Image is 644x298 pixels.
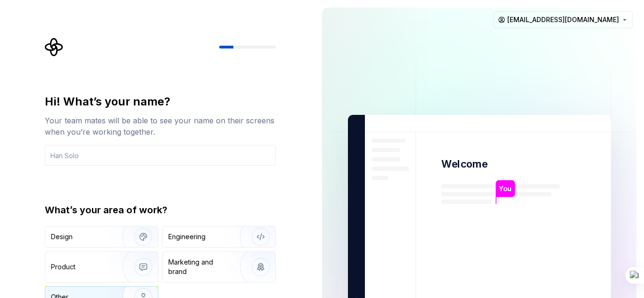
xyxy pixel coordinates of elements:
span: [EMAIL_ADDRESS][DOMAIN_NAME] [507,15,619,24]
div: Hi! What’s your name? [45,94,276,109]
p: You [499,184,512,194]
div: Your team mates will be able to see your name on their screens when you’re working together. [45,115,276,137]
div: Design [51,232,73,242]
input: Han Solo [45,145,276,166]
div: Engineering [168,232,206,242]
div: Marketing and brand [168,258,232,276]
p: Welcome [441,157,487,171]
div: What’s your area of work? [45,203,276,217]
div: Product [51,262,75,272]
svg: Supernova Logo [45,38,64,56]
button: [EMAIL_ADDRESS][DOMAIN_NAME] [494,11,633,28]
